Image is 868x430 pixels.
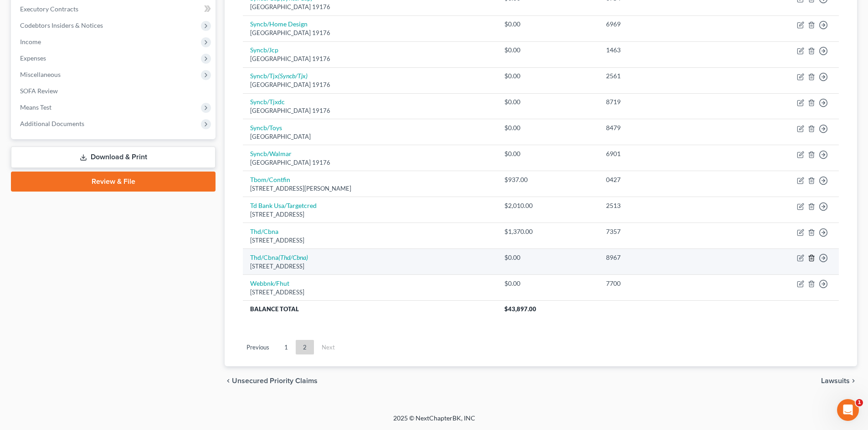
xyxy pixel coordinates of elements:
span: SOFA Review [20,87,58,95]
div: 7357 [606,227,724,236]
div: [GEOGRAPHIC_DATA] 19176 [250,106,489,115]
a: Syncb/Home Design [250,20,308,28]
div: 1463 [606,46,724,55]
span: Unsecured Priority Claims [232,377,318,384]
div: $0.00 [504,253,592,262]
a: Review & File [11,172,216,192]
button: chevron_left Unsecured Priority Claims [225,377,318,384]
span: Codebtors Insiders & Notices [20,21,103,29]
a: 1 [277,340,295,354]
i: chevron_left [225,377,232,384]
a: Download & Print [11,147,216,168]
a: Executory Contracts [13,1,216,17]
span: Expenses [20,54,46,62]
span: $43,897.00 [504,305,536,313]
span: 1 [856,399,863,406]
a: Syncb/Walmar [250,150,292,157]
a: Thd/Cbna [250,228,278,235]
span: Additional Documents [20,120,84,127]
i: (Syncb/Tjx) [278,72,308,80]
div: [GEOGRAPHIC_DATA] [250,132,489,141]
div: $0.00 [504,97,592,106]
iframe: Intercom live chat [837,399,859,421]
div: $0.00 [504,279,592,288]
div: [GEOGRAPHIC_DATA] 19176 [250,29,489,37]
div: 6901 [606,149,724,158]
div: 7700 [606,279,724,288]
button: Lawsuits chevron_right [821,377,857,384]
div: $0.00 [504,20,592,29]
div: 0427 [606,175,724,184]
a: Previous [239,340,277,354]
a: Webbnk/Fhut [250,279,289,287]
div: [STREET_ADDRESS] [250,236,489,245]
a: Syncb/Tjx(Syncb/Tjx) [250,72,308,80]
div: [STREET_ADDRESS][PERSON_NAME] [250,184,489,193]
span: Lawsuits [821,377,850,384]
a: Thd/Cbna(Thd/Cbna) [250,253,308,261]
div: [GEOGRAPHIC_DATA] 19176 [250,3,489,11]
div: $2,010.00 [504,201,592,210]
div: 2025 © NextChapterBK, INC [175,414,694,430]
div: $937.00 [504,175,592,184]
div: [STREET_ADDRESS] [250,288,489,297]
th: Balance Total [243,301,497,317]
div: $0.00 [504,71,592,81]
span: Miscellaneous [20,71,61,78]
div: 8967 [606,253,724,262]
a: Syncb/Toys [250,124,282,132]
span: Means Test [20,103,51,111]
span: Income [20,38,41,46]
a: Td Bank Usa/Targetcred [250,202,317,209]
div: 8479 [606,123,724,132]
i: (Thd/Cbna) [278,253,308,261]
div: [GEOGRAPHIC_DATA] 19176 [250,81,489,89]
div: $0.00 [504,123,592,132]
div: 2561 [606,71,724,81]
div: 2513 [606,201,724,210]
div: [GEOGRAPHIC_DATA] 19176 [250,55,489,63]
div: 6969 [606,20,724,29]
div: $0.00 [504,46,592,55]
div: $1,370.00 [504,227,592,236]
div: [STREET_ADDRESS] [250,210,489,219]
a: Syncb/Tjxdc [250,98,285,106]
a: SOFA Review [13,83,216,99]
a: Syncb/Jcp [250,46,278,54]
i: chevron_right [850,377,857,384]
div: 8719 [606,97,724,106]
div: [GEOGRAPHIC_DATA] 19176 [250,158,489,167]
a: Tbom/Contfin [250,176,290,183]
a: 2 [296,340,314,354]
div: $0.00 [504,149,592,158]
span: Executory Contracts [20,5,78,13]
div: [STREET_ADDRESS] [250,262,489,271]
